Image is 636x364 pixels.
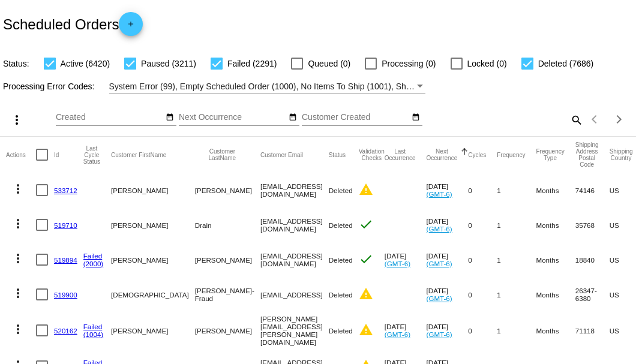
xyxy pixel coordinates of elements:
[497,277,536,312] mat-cell: 1
[468,173,497,207] mat-cell: 0
[195,242,260,277] mat-cell: [PERSON_NAME]
[141,56,196,71] span: Paused (3211)
[359,217,373,231] mat-icon: check
[427,207,469,242] mat-cell: [DATE]
[575,242,610,277] mat-cell: 18840
[124,20,138,34] mat-icon: add
[427,312,469,349] mat-cell: [DATE]
[536,173,575,207] mat-cell: Months
[427,242,469,277] mat-cell: [DATE]
[289,113,297,122] mat-icon: date_range
[536,277,575,312] mat-cell: Months
[497,173,536,207] mat-cell: 1
[227,56,277,71] span: Failed (2291)
[54,151,59,158] button: Change sorting for Id
[260,277,329,312] mat-cell: [EMAIL_ADDRESS]
[111,207,195,242] mat-cell: [PERSON_NAME]
[54,327,77,335] a: 520162
[308,56,350,71] span: Queued (0)
[11,182,25,196] mat-icon: more_vert
[575,277,610,312] mat-cell: 26347-6380
[497,312,536,349] mat-cell: 1
[329,291,353,299] span: Deleted
[610,148,633,161] button: Change sorting for ShippingCountry
[195,312,260,349] mat-cell: [PERSON_NAME]
[166,113,174,122] mat-icon: date_range
[385,242,427,277] mat-cell: [DATE]
[329,221,353,229] span: Deleted
[427,225,452,233] a: (GMT-6)
[575,173,610,207] mat-cell: 74146
[111,151,166,158] button: Change sorting for CustomerFirstName
[385,312,427,349] mat-cell: [DATE]
[11,286,25,300] mat-icon: more_vert
[11,251,25,266] mat-icon: more_vert
[575,312,610,349] mat-cell: 71118
[359,182,373,197] mat-icon: warning
[467,56,507,71] span: Locked (0)
[536,312,575,349] mat-cell: Months
[83,260,104,267] a: (2000)
[497,242,536,277] mat-cell: 1
[427,330,452,338] a: (GMT-6)
[497,207,536,242] mat-cell: 1
[468,277,497,312] mat-cell: 0
[329,327,353,335] span: Deleted
[382,56,436,71] span: Processing (0)
[195,148,250,161] button: Change sorting for CustomerLastName
[329,186,353,194] span: Deleted
[111,242,195,277] mat-cell: [PERSON_NAME]
[83,323,103,330] a: Failed
[359,137,385,173] mat-header-cell: Validation Checks
[3,12,143,36] h2: Scheduled Orders
[427,190,452,198] a: (GMT-6)
[468,207,497,242] mat-cell: 0
[575,142,599,168] button: Change sorting for ShippingPostcode
[427,294,452,302] a: (GMT-6)
[260,312,329,349] mat-cell: [PERSON_NAME][EMAIL_ADDRESS][PERSON_NAME][DOMAIN_NAME]
[329,151,346,158] button: Change sorting for Status
[111,312,195,349] mat-cell: [PERSON_NAME]
[468,242,497,277] mat-cell: 0
[54,186,77,194] a: 533712
[195,173,260,207] mat-cell: [PERSON_NAME]
[536,148,564,161] button: Change sorting for FrequencyType
[497,151,525,158] button: Change sorting for Frequency
[260,151,303,158] button: Change sorting for CustomerEmail
[538,56,594,71] span: Deleted (7686)
[385,330,410,338] a: (GMT-6)
[569,110,583,129] mat-icon: search
[54,221,77,229] a: 519710
[83,145,100,165] button: Change sorting for LastProcessingCycleId
[56,113,164,122] input: Created
[195,277,260,312] mat-cell: [PERSON_NAME]- Fraud
[329,256,353,264] span: Deleted
[111,173,195,207] mat-cell: [PERSON_NAME]
[468,151,486,158] button: Change sorting for Cycles
[11,216,25,231] mat-icon: more_vert
[10,113,24,127] mat-icon: more_vert
[412,113,420,122] mat-icon: date_range
[359,252,373,266] mat-icon: check
[3,82,95,91] span: Processing Error Codes:
[260,242,329,277] mat-cell: [EMAIL_ADDRESS][DOMAIN_NAME]
[195,207,260,242] mat-cell: Drain
[11,322,25,336] mat-icon: more_vert
[427,148,458,161] button: Change sorting for NextOccurrenceUtc
[427,260,452,267] a: (GMT-6)
[3,59,29,68] span: Status:
[83,330,104,338] a: (1004)
[536,207,575,242] mat-cell: Months
[179,113,287,122] input: Next Occurrence
[427,173,469,207] mat-cell: [DATE]
[302,113,410,122] input: Customer Created
[359,323,373,337] mat-icon: warning
[607,107,631,131] button: Next page
[427,277,469,312] mat-cell: [DATE]
[54,256,77,264] a: 519894
[583,107,607,131] button: Previous page
[61,56,110,71] span: Active (6420)
[109,79,426,94] mat-select: Filter by Processing Error Codes
[111,277,195,312] mat-cell: [DEMOGRAPHIC_DATA]
[260,207,329,242] mat-cell: [EMAIL_ADDRESS][DOMAIN_NAME]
